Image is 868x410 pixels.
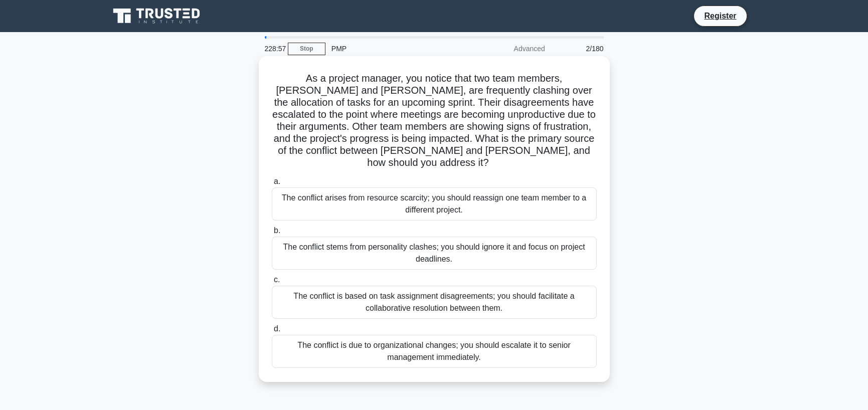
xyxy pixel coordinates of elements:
span: c. [274,275,280,284]
div: 2/180 [551,39,610,59]
span: a. [274,177,280,185]
div: The conflict arises from resource scarcity; you should reassign one team member to a different pr... [272,187,597,221]
div: The conflict is due to organizational changes; you should escalate it to senior management immedi... [272,335,597,368]
div: The conflict stems from personality clashes; you should ignore it and focus on project deadlines. [272,237,597,270]
a: Stop [288,43,325,55]
div: The conflict is based on task assignment disagreements; you should facilitate a collaborative res... [272,286,597,319]
a: Register [698,10,742,22]
span: d. [274,324,280,333]
div: Advanced [463,39,551,59]
span: b. [274,226,280,235]
h5: As a project manager, you notice that two team members, [PERSON_NAME] and [PERSON_NAME], are freq... [271,72,598,169]
div: 228:57 [259,39,288,59]
div: PMP [325,39,463,59]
